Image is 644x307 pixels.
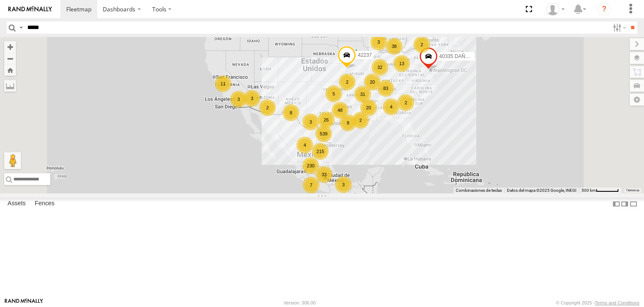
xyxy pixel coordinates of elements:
[595,300,639,305] a: Terms and Conditions
[629,198,638,210] label: Hide Summary Table
[4,53,16,64] button: Zoom out
[4,41,16,53] button: Zoom in
[296,137,313,153] div: 4
[315,125,332,142] div: 539
[312,143,329,160] div: 215
[354,86,371,103] div: 31
[383,98,400,115] div: 4
[5,299,43,307] a: Visit our Website
[626,189,639,192] a: Términos (se abre en una nueva pestaña)
[332,102,348,119] div: 48
[630,94,644,106] label: Map Settings
[18,21,24,34] label: Search Query
[597,3,611,16] i: ?
[283,104,299,121] div: 8
[4,80,16,92] label: Measure
[3,198,30,210] label: Assets
[335,176,352,193] div: 3
[621,198,629,210] label: Dock Summary Table to the Right
[316,166,332,183] div: 33
[582,188,596,193] span: 500 km
[371,59,388,76] div: 32
[215,75,231,92] div: 11
[456,188,502,193] button: Combinaciones de teclas
[230,91,247,108] div: 3
[302,114,319,130] div: 3
[4,152,21,169] button: Arrastra al hombrecito al mapa para abrir Street View
[4,64,16,76] button: Zoom Home
[386,38,402,55] div: 38
[439,53,476,59] span: 40335 DAÑADO
[259,99,276,116] div: 2
[340,114,356,131] div: 8
[318,111,335,128] div: 26
[339,74,356,90] div: 2
[303,177,319,193] div: 7
[610,21,628,34] label: Search Filter Options
[244,90,260,107] div: 3
[364,74,381,90] div: 20
[325,85,342,102] div: 5
[8,6,52,12] img: rand-logo.svg
[397,94,414,111] div: 2
[284,300,316,305] div: Version: 306.00
[556,300,639,305] div: © Copyright 2025 -
[413,36,430,53] div: 2
[360,99,377,116] div: 20
[612,198,621,210] label: Dock Summary Table to the Left
[352,112,369,129] div: 2
[393,55,410,72] div: 13
[31,198,59,210] label: Fences
[302,157,319,174] div: 230
[370,34,387,50] div: 3
[579,188,621,193] button: Escala del mapa: 500 km por 51 píxeles
[543,3,568,16] div: Miguel Cantu
[358,52,371,58] span: 42237
[507,188,576,193] span: Datos del mapa ©2025 Google, INEGI
[377,80,394,97] div: 83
